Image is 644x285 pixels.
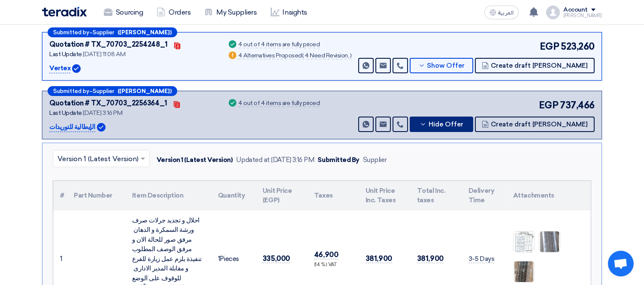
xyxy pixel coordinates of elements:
th: Quantity [211,181,256,210]
div: Quotation # TX_70703_2256364_1 [49,98,167,108]
img: Verified Account [72,64,81,73]
img: Camscanner_1753870164370.jpg [514,227,534,257]
span: Create draft [PERSON_NAME] [491,63,588,69]
th: Unit Price Inc. Taxes [359,181,410,210]
div: 4 out of 4 items are fully priced [238,100,320,107]
span: Show Offer [427,63,465,69]
div: Submitted By [318,155,360,165]
span: EGP [539,98,559,112]
span: العربية [498,10,514,16]
th: Total Inc. taxes [410,181,462,210]
div: 4 Alternatives Proposed [238,53,351,60]
a: Insights [264,3,314,22]
button: Hide Offer [410,117,473,132]
th: Unit Price (EGP) [256,181,307,210]
button: Create draft [PERSON_NAME] [475,117,595,132]
div: [PERSON_NAME] [563,13,602,18]
th: Delivery Time [462,181,506,210]
th: Item Description [125,181,211,210]
p: Vertex [49,63,70,74]
span: 335,000 [263,254,290,263]
th: Taxes [307,181,359,210]
span: 381,900 [417,254,444,263]
span: ( [302,52,304,59]
button: العربية [484,6,519,19]
span: 381,900 [366,254,392,263]
div: Quotation # TX_70703_2254248_1 [49,39,168,50]
div: Supplier [363,155,387,165]
th: # [53,181,67,210]
b: ([PERSON_NAME]) [118,30,172,35]
div: Open chat [608,251,634,276]
img: Verified Account [97,123,106,132]
span: 4 Need Revision, [305,52,349,59]
span: Submitted by [53,30,89,35]
span: Supplier [93,30,114,35]
span: 46,900 [314,250,338,259]
button: Create draft [PERSON_NAME] [475,58,595,73]
span: Submitted by [53,88,89,94]
div: – [48,27,177,37]
div: (14 %) VAT [314,261,352,269]
span: Hide Offer [429,121,463,128]
div: – [48,86,177,96]
a: Sourcing [97,3,150,22]
a: Orders [150,3,197,22]
span: 523,260 [561,39,595,54]
div: Updated at [DATE] 3:16 PM [236,155,314,165]
span: [DATE] 11:08 AM [83,51,125,58]
span: ) [350,52,352,59]
th: Part Number [67,181,125,210]
span: EGP [540,39,559,54]
span: Create draft [PERSON_NAME] [491,121,588,128]
span: 1 [218,255,220,263]
div: Version 1 (Latest Version) [157,155,233,165]
div: 4 out of 4 items are fully priced [238,42,320,48]
p: الإيطالية للتوريدات [49,122,95,132]
span: 3-5 Days [469,255,494,263]
span: 737,466 [560,98,595,112]
img: Teradix logo [42,7,87,17]
span: [DATE] 3:16 PM [83,109,122,117]
span: Last Update [49,109,82,117]
a: My Suppliers [197,3,263,22]
img: Screenshotdefadb_1753870590708.jpg [539,221,560,263]
span: Supplier [93,88,114,94]
b: ([PERSON_NAME]) [118,88,172,94]
div: Account [563,6,588,14]
button: Show Offer [410,58,473,73]
img: profile_test.png [546,6,560,19]
th: Attachments [506,181,591,210]
span: Last Update [49,51,82,58]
